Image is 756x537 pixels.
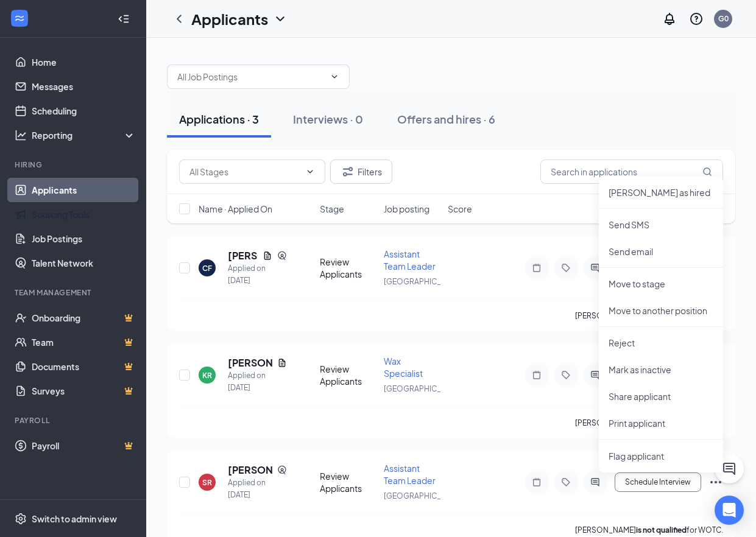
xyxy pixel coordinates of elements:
[32,513,117,525] div: Switch to admin view
[588,477,602,487] svg: ActiveChat
[384,384,461,393] span: [GEOGRAPHIC_DATA]
[228,356,272,370] h5: [PERSON_NAME]
[320,363,376,387] div: Review Applicants
[118,13,130,25] svg: Collapse
[32,50,136,74] a: Home
[384,203,429,215] span: Job posting
[529,477,544,487] svg: Note
[722,462,737,476] svg: ChatActive
[397,111,495,127] div: Offers and hires · 6
[277,465,287,475] svg: SourcingTools
[32,306,136,330] a: OnboardingCrown
[715,496,744,525] div: Open Intercom Messenger
[177,70,325,83] input: All Job Postings
[559,370,573,380] svg: Tag
[32,129,136,141] div: Reporting
[228,477,287,501] div: Applied on [DATE]
[179,111,259,127] div: Applications · 3
[320,470,376,494] div: Review Applicants
[575,525,723,535] p: [PERSON_NAME] for WOTC.
[15,415,133,426] div: Payroll
[228,249,258,262] h5: [PERSON_NAME]
[320,256,376,280] div: Review Applicants
[588,263,602,273] svg: ActiveChat
[189,165,300,178] input: All Stages
[15,513,27,525] svg: Settings
[191,9,268,29] h1: Applicants
[384,356,423,379] span: Wax Specialist
[13,12,26,24] svg: WorkstreamLogo
[529,370,544,380] svg: Note
[320,203,344,215] span: Stage
[202,370,212,381] div: KR
[330,160,392,184] button: Filter Filters
[32,74,136,99] a: Messages
[636,525,687,535] b: is not qualified
[202,263,212,273] div: CF
[662,12,677,26] svg: Notifications
[702,167,712,177] svg: MagnifyingGlass
[277,358,287,368] svg: Document
[293,111,363,127] div: Interviews · 0
[228,262,287,287] div: Applied on [DATE]
[202,477,212,488] div: SR
[588,370,602,380] svg: ActiveChat
[228,370,287,394] div: Applied on [DATE]
[715,454,744,483] button: ChatActive
[32,433,136,458] a: PayrollCrown
[15,287,133,298] div: Team Management
[32,330,136,354] a: TeamCrown
[575,418,723,428] p: [PERSON_NAME] for WOTC.
[273,12,288,26] svg: ChevronDown
[199,203,272,215] span: Name · Applied On
[32,202,136,226] a: Sourcing Tools
[32,354,136,379] a: DocumentsCrown
[689,12,704,26] svg: QuestionInfo
[559,477,573,487] svg: Tag
[708,475,723,490] svg: Ellipses
[330,72,339,82] svg: ChevronDown
[615,472,701,492] button: Schedule Interview
[32,99,136,123] a: Scheduling
[529,263,544,273] svg: Note
[32,226,136,251] a: Job Postings
[609,245,713,258] p: Send email
[609,278,713,290] p: Move to stage
[263,251,272,261] svg: Document
[32,178,136,202] a: Applicants
[384,248,436,272] span: Assistant Team Leader
[384,277,461,286] span: [GEOGRAPHIC_DATA]
[540,160,723,184] input: Search in applications
[15,160,133,170] div: Hiring
[32,379,136,403] a: SurveysCrown
[305,167,315,177] svg: ChevronDown
[575,311,723,321] p: [PERSON_NAME] for WOTC.
[32,251,136,275] a: Talent Network
[341,164,355,179] svg: Filter
[718,13,729,24] div: G0
[172,12,186,26] svg: ChevronLeft
[384,463,436,486] span: Assistant Team Leader
[228,463,272,477] h5: [PERSON_NAME]
[15,129,27,141] svg: Analysis
[559,263,573,273] svg: Tag
[448,203,472,215] span: Score
[277,251,287,261] svg: SourcingTools
[384,491,461,500] span: [GEOGRAPHIC_DATA]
